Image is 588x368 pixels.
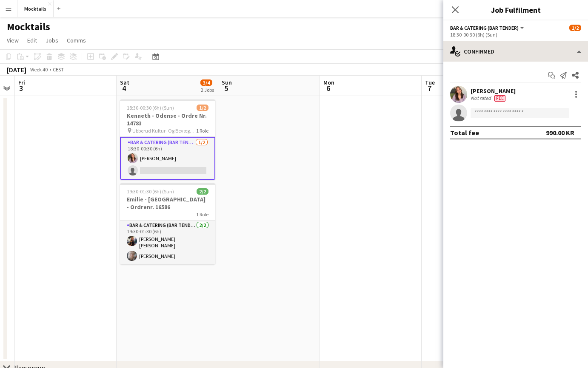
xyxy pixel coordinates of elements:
span: 7 [424,83,435,93]
span: Sat [120,79,129,86]
span: 1/2 [569,25,581,31]
span: Comms [67,37,86,44]
a: Jobs [42,35,62,46]
span: 3 [17,83,25,93]
span: 5 [220,83,232,93]
a: Edit [24,35,40,46]
div: 18:30-00:30 (6h) (Sun) [450,31,581,38]
span: 18:30-00:30 (6h) (Sun) [127,105,174,111]
span: 19:30-01:30 (6h) (Sun) [127,188,174,195]
div: 2 Jobs [201,87,214,93]
h3: Kenneth - Odense - Ordre Nr. 14783 [120,112,215,127]
h3: Job Fulfilment [443,4,588,15]
span: Edit [27,37,37,44]
span: 6 [322,83,334,93]
span: Mon [323,79,334,86]
span: 2/2 [197,188,208,195]
span: Week 40 [28,66,49,73]
a: View [3,35,22,46]
h1: Mocktails [7,20,50,33]
span: Tue [425,79,435,86]
div: Crew has different fees then in role [493,95,507,102]
span: Bar & Catering (Bar Tender) [450,25,519,31]
button: Bar & Catering (Bar Tender) [450,25,525,31]
span: View [7,37,19,44]
app-card-role: Bar & Catering (Bar Tender)2/219:30-01:30 (6h)[PERSON_NAME] [PERSON_NAME] [PERSON_NAME][PERSON_NAME] [120,221,215,264]
span: 1/2 [197,105,208,111]
button: Mocktails [17,0,54,17]
span: 1 Role [196,127,208,134]
app-card-role: Bar & Catering (Bar Tender)1/218:30-00:30 (6h)[PERSON_NAME] [120,137,215,180]
div: CEST [53,66,64,73]
span: 1 Role [196,211,208,218]
span: Fri [18,79,25,86]
span: Fee [494,95,505,102]
app-job-card: 18:30-00:30 (6h) (Sun)1/2Kenneth - Odense - Ordre Nr. 14783 Ubberud Kultur- Og Bevægelseshus1 Rol... [120,99,215,180]
div: Not rated [471,95,493,102]
span: Ubberud Kultur- Og Bevægelseshus [132,127,196,134]
span: Jobs [46,37,58,44]
div: 990.00 KR [546,128,574,137]
span: Sun [222,79,232,86]
span: 3/4 [200,79,212,86]
div: Total fee [450,128,479,137]
app-job-card: 19:30-01:30 (6h) (Sun)2/2Emilie - [GEOGRAPHIC_DATA] - Ordrenr. 165861 RoleBar & Catering (Bar Ten... [120,183,215,264]
a: Comms [63,35,89,46]
span: 4 [119,83,129,93]
div: [PERSON_NAME] [471,87,516,95]
div: Confirmed [443,41,588,62]
h3: Emilie - [GEOGRAPHIC_DATA] - Ordrenr. 16586 [120,195,215,211]
div: [DATE] [7,65,26,74]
